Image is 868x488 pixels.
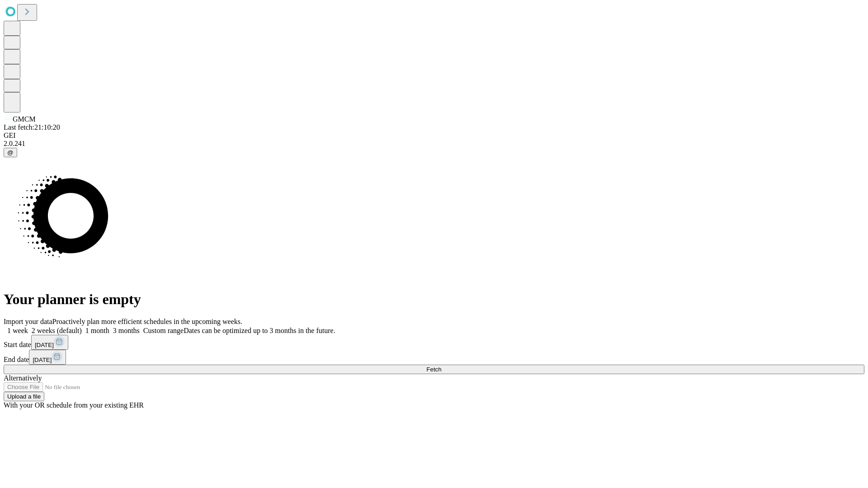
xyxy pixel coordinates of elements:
[4,335,864,350] div: Start date
[4,318,52,325] span: Import your data
[4,148,17,157] button: @
[4,374,42,382] span: Alternatively
[4,365,864,374] button: Fetch
[32,327,82,334] span: 2 weeks (default)
[31,335,68,350] button: [DATE]
[7,149,14,156] span: @
[426,366,441,373] span: Fetch
[113,327,140,334] span: 3 months
[4,350,864,365] div: End date
[13,115,36,123] span: GMCM
[143,327,184,334] span: Custom range
[33,357,52,363] span: [DATE]
[4,123,60,131] span: Last fetch: 21:10:20
[184,327,335,334] span: Dates can be optimized up to 3 months in the future.
[29,350,66,365] button: [DATE]
[4,401,144,409] span: With your OR schedule from your existing EHR
[4,291,864,308] h1: Your planner is empty
[7,327,28,334] span: 1 week
[4,140,864,148] div: 2.0.241
[35,342,54,348] span: [DATE]
[4,131,864,140] div: GEI
[85,327,109,334] span: 1 month
[52,318,242,325] span: Proactively plan more efficient schedules in the upcoming weeks.
[4,392,44,401] button: Upload a file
